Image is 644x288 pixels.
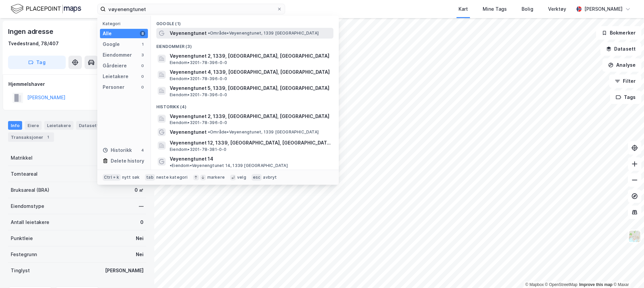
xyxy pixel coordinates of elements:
div: Personer [103,83,124,91]
div: Leietakere [103,72,128,80]
div: Alle [103,30,112,38]
div: Tomteareal [11,170,38,178]
div: Transaksjoner [8,132,54,142]
input: Søk på adresse, matrikkel, gårdeiere, leietakere eller personer [106,4,277,14]
div: Kart [459,5,468,13]
div: 0 [140,63,145,68]
div: 1 [140,42,145,47]
div: 1 [45,134,51,140]
a: OpenStreetMap [545,282,578,287]
div: Bruksareal (BRA) [11,186,49,194]
div: Google (1) [151,16,339,28]
div: 4 [140,148,145,153]
div: 0 [140,74,145,79]
div: Kategori [103,21,148,26]
span: Eiendom • 3201-78-396-0-0 [170,60,227,65]
button: Datasett [600,42,641,56]
div: Mine Tags [483,5,507,13]
div: 8 [140,31,145,36]
button: Filter [609,74,641,88]
div: Historikk (4) [151,99,339,111]
div: Eiendommer (3) [151,39,339,51]
div: 0 [140,84,145,90]
div: tab [145,174,155,181]
span: Vøyenengtunet 2, 1339, [GEOGRAPHIC_DATA], [GEOGRAPHIC_DATA] [170,112,331,120]
div: Matrikkel [11,154,33,162]
span: Eiendom • 3201-78-381-0-0 [170,147,227,152]
div: velg [237,175,246,180]
span: Vøyenengtunet 14 [170,155,213,163]
div: Verktøy [548,5,566,13]
div: Eiere [25,121,42,130]
button: Analyse [602,58,641,72]
div: 0 [140,218,144,226]
div: Leietakere [44,121,73,130]
div: — [139,202,144,210]
span: Område • Vøyenengtunet, 1339 [GEOGRAPHIC_DATA] [208,31,319,36]
span: Vøyenengtunet [170,29,207,37]
div: Eiendomstype [11,202,44,210]
span: Område • Vøyenengtunet, 1339 [GEOGRAPHIC_DATA] [208,129,319,135]
div: neste kategori [156,175,188,180]
span: Eiendom • 3201-78-396-0-0 [170,92,227,98]
a: Mapbox [525,282,544,287]
div: markere [207,175,225,180]
div: [PERSON_NAME] [584,5,623,13]
div: Datasett [76,121,101,130]
div: Bolig [522,5,533,13]
div: nytt søk [122,175,140,180]
div: Ingen adresse [8,26,54,37]
div: Punktleie [11,234,33,242]
div: avbryt [263,175,277,180]
a: Improve this map [579,282,612,287]
button: Tags [610,91,641,104]
div: Google [103,40,120,48]
div: 0 ㎡ [135,186,144,194]
div: Delete history [111,157,144,165]
span: Eiendom • 3201-78-396-0-0 [170,120,227,125]
button: Bokmerker [596,26,641,40]
div: Festegrunn [11,250,37,258]
div: Hjemmelshaver [8,80,146,88]
span: Vøyenengtunet 4, 1339, [GEOGRAPHIC_DATA], [GEOGRAPHIC_DATA] [170,68,331,76]
div: Tvedestrand, 78/407 [8,40,59,48]
span: Eiendom • 3201-78-396-0-0 [170,76,227,81]
div: Ctrl + k [103,174,121,181]
span: • [170,163,172,168]
div: Gårdeiere [103,62,127,70]
div: Info [8,121,22,130]
span: Vøyenengtunet 2, 1339, [GEOGRAPHIC_DATA], [GEOGRAPHIC_DATA] [170,52,331,60]
div: Antall leietakere [11,218,49,226]
iframe: Chat Widget [610,256,644,288]
span: Vøyenengtunet [170,128,207,136]
div: Tinglyst [11,267,30,275]
img: logo.f888ab2527a4732fd821a326f86c7f29.svg [11,3,81,15]
div: Historikk [103,146,132,154]
span: Vøyenengtunet 5, 1339, [GEOGRAPHIC_DATA], [GEOGRAPHIC_DATA] [170,84,331,92]
div: Nei [136,234,144,242]
div: esc [252,174,262,181]
span: Eiendom • Vøyenengtunet 14, 1339 [GEOGRAPHIC_DATA] [170,163,288,168]
span: • [208,129,210,134]
div: [PERSON_NAME] [105,267,144,275]
div: Eiendommer [103,51,132,59]
div: Nei [136,250,144,258]
span: Vøyenengtunet 12, 1339, [GEOGRAPHIC_DATA], [GEOGRAPHIC_DATA] [170,139,331,147]
button: Tag [8,56,66,69]
span: • [208,31,210,36]
img: Z [628,230,641,243]
div: 3 [140,52,145,58]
